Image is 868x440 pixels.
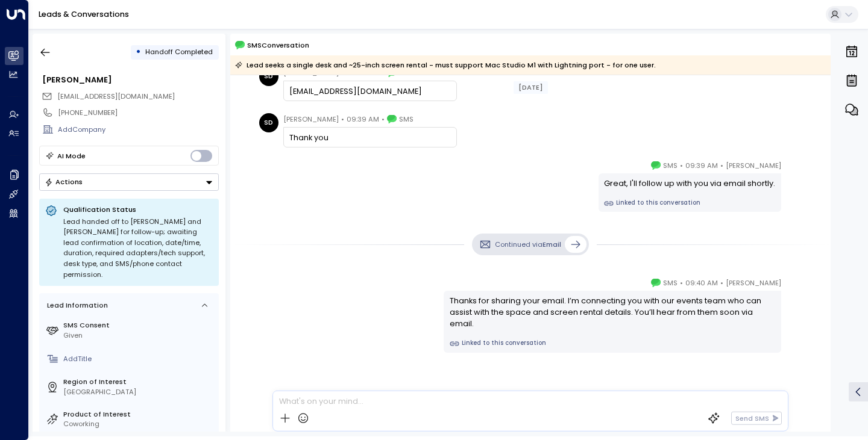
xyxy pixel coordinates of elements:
span: [EMAIL_ADDRESS][DOMAIN_NAME] [57,91,175,101]
button: Actions [39,173,219,191]
span: • [341,113,344,125]
img: 5_headshot.jpg [786,160,805,179]
div: • [136,43,141,61]
span: • [680,160,683,172]
span: SMS [663,160,678,172]
div: Great, I'll follow up with you via email shortly. [604,178,775,189]
label: SMS Consent [63,320,215,330]
span: SMS [399,113,414,125]
span: [PERSON_NAME] [726,160,781,172]
p: Continued via [495,240,561,250]
span: 09:40 AM [685,277,718,289]
span: [PERSON_NAME] [726,277,781,289]
span: • [680,277,683,289]
span: • [720,160,723,172]
span: Email [542,240,561,249]
div: Lead Information [43,300,108,311]
a: Leads & Conversations [39,9,129,19]
span: SMS [663,277,678,289]
p: Qualification Status [63,205,213,214]
span: 09:39 AM [685,160,718,172]
a: Linked to this conversation [450,339,776,349]
span: SMS Conversation [247,40,309,51]
label: Product of Interest [63,409,215,420]
div: Thank you [289,132,450,143]
div: [GEOGRAPHIC_DATA] [63,387,215,397]
div: [EMAIL_ADDRESS][DOMAIN_NAME] [289,85,450,97]
div: Lead handed off to [PERSON_NAME] and [PERSON_NAME] for follow-up; awaiting lead confirmation of l... [63,217,213,280]
div: [PHONE_NUMBER] [58,108,218,118]
span: • [720,277,723,289]
div: Button group with a nested menu [39,173,219,191]
div: AddTitle [63,354,215,364]
div: Given [63,330,215,341]
div: AddCompany [58,125,218,135]
div: [DATE] [514,81,548,94]
a: Linked to this conversation [604,199,775,208]
div: Lead seeks a single desk and ~25-inch screen rental - must support Mac Studio M1 with Lightning p... [235,59,656,71]
div: AI Mode [57,150,86,162]
label: Region of Interest [63,377,215,387]
div: Coworking [63,419,215,429]
span: Handoff Completed [145,47,213,57]
img: 5_headshot.jpg [786,277,805,296]
div: Thanks for sharing your email. I’m connecting you with our events team who can assist with the sp... [450,295,776,330]
div: [PERSON_NAME] [42,74,218,85]
span: 09:39 AM [347,113,379,125]
div: Actions [45,178,83,186]
span: [PERSON_NAME] [283,113,339,125]
span: stmotion7@gmail.com [57,91,175,102]
span: • [382,113,385,125]
div: SD [259,113,278,132]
